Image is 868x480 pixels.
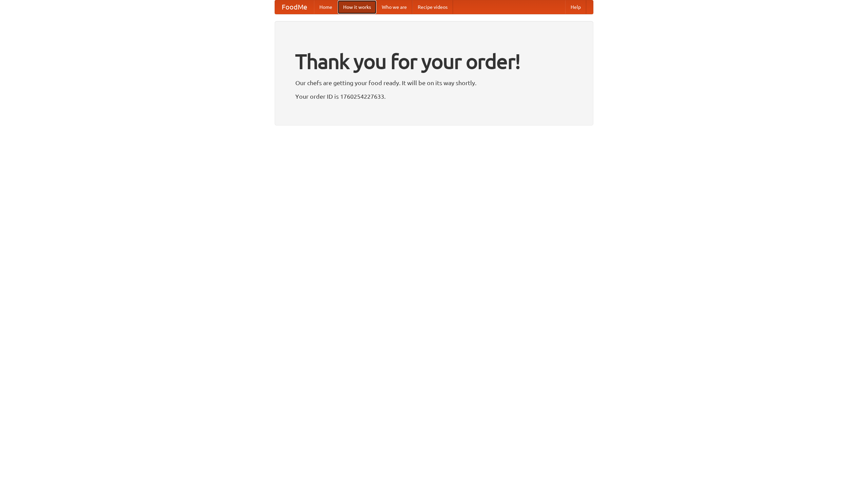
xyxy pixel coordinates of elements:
[275,0,314,14] a: FoodMe
[314,0,338,14] a: Home
[412,0,453,14] a: Recipe videos
[338,0,376,14] a: How it works
[295,78,573,88] p: Our chefs are getting your food ready. It will be on its way shortly.
[295,45,573,78] h1: Thank you for your order!
[376,0,412,14] a: Who we are
[565,0,586,14] a: Help
[295,91,573,101] p: Your order ID is 1760254227633.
